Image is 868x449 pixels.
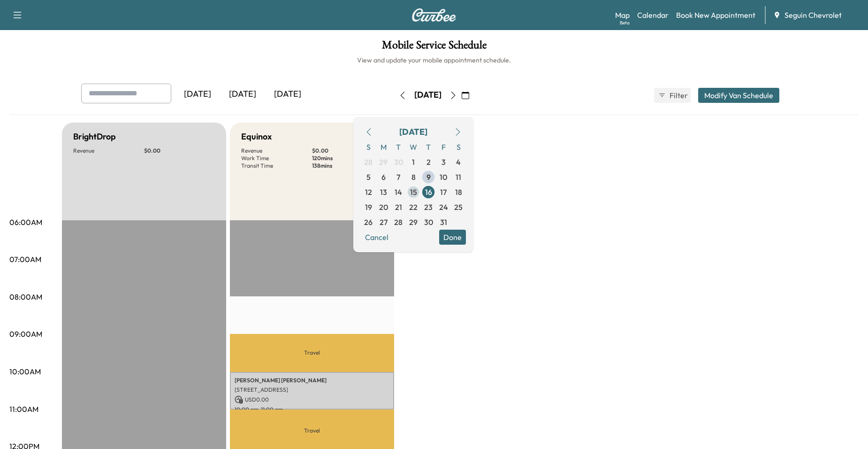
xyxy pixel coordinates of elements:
[456,171,461,183] span: 11
[394,156,403,168] span: 30
[9,217,42,228] p: 06:00AM
[698,88,779,103] button: Modify Van Schedule
[9,403,38,415] p: 11:00AM
[361,230,393,245] button: Cancel
[312,162,383,170] p: 138 mins
[220,84,265,105] div: [DATE]
[73,147,144,155] p: Revenue
[235,395,389,404] p: USD 0.00
[376,139,391,155] span: M
[440,186,447,198] span: 17
[73,130,116,143] h5: BrightDrop
[365,186,372,198] span: 12
[411,8,457,22] img: Curbee Logo
[455,186,462,198] span: 18
[784,9,842,21] span: Seguin Chevrolet
[414,89,442,101] div: [DATE]
[9,366,41,377] p: 10:00AM
[409,201,418,213] span: 22
[391,139,406,155] span: T
[235,377,389,384] p: [PERSON_NAME] [PERSON_NAME]
[411,171,416,183] span: 8
[439,201,448,213] span: 24
[439,230,466,245] button: Done
[364,156,373,168] span: 28
[410,186,417,198] span: 15
[144,147,215,155] p: $ 0.00
[426,171,431,183] span: 9
[425,186,432,198] span: 16
[9,328,42,340] p: 09:00AM
[365,201,372,213] span: 19
[361,139,376,155] span: S
[442,156,446,168] span: 3
[9,39,859,55] h1: Mobile Service Schedule
[235,386,389,394] p: [STREET_ADDRESS]
[312,147,383,155] p: $ 0.00
[381,171,386,183] span: 6
[421,139,436,155] span: T
[396,171,400,183] span: 7
[399,125,427,139] div: [DATE]
[440,171,447,183] span: 10
[426,156,431,168] span: 2
[394,217,403,228] span: 28
[241,155,312,162] p: Work Time
[424,217,433,228] span: 30
[241,147,312,155] p: Revenue
[379,156,388,168] span: 29
[620,19,630,26] div: Beta
[235,406,389,413] p: 10:00 am - 11:00 am
[9,55,859,65] h6: View and update your mobile appointment schedule.
[380,186,387,198] span: 13
[615,9,630,21] a: MapBeta
[395,186,402,198] span: 14
[654,88,691,103] button: Filter
[436,139,451,155] span: F
[312,155,383,162] p: 120 mins
[241,162,312,170] p: Transit Time
[380,217,388,228] span: 27
[451,139,466,155] span: S
[395,201,402,213] span: 21
[424,201,433,213] span: 23
[364,217,373,228] span: 26
[241,130,272,143] h5: Equinox
[265,84,310,105] div: [DATE]
[379,201,388,213] span: 20
[406,139,421,155] span: W
[9,291,42,302] p: 08:00AM
[454,201,463,213] span: 25
[409,217,418,228] span: 29
[230,334,394,372] p: Travel
[440,217,447,228] span: 31
[637,9,669,21] a: Calendar
[456,156,461,168] span: 4
[676,9,755,21] a: Book New Appointment
[366,171,371,183] span: 5
[670,90,686,101] span: Filter
[175,84,220,105] div: [DATE]
[412,156,415,168] span: 1
[9,254,41,265] p: 07:00AM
